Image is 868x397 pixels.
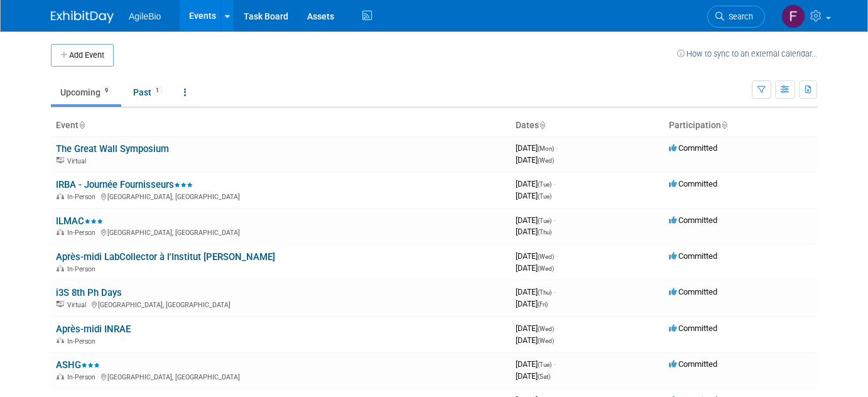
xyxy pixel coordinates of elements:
span: In-Person [67,373,99,381]
span: (Wed) [538,253,554,260]
span: [DATE] [516,191,551,200]
span: In-Person [67,229,99,237]
span: In-Person [67,193,99,201]
div: [GEOGRAPHIC_DATA], [GEOGRAPHIC_DATA] [56,191,506,201]
img: In-Person Event [57,229,64,235]
span: In-Person [67,337,99,345]
a: Après-midi LabCollector à l'Institut [PERSON_NAME] [56,251,275,263]
img: In-Person Event [57,337,64,344]
span: [DATE] [516,324,558,333]
span: (Tue) [538,181,551,188]
a: i3S 8th Ph Days [56,287,122,298]
span: In-Person [67,265,99,273]
span: [DATE] [516,359,555,369]
span: [DATE] [516,143,558,153]
a: Sort by Event Name [79,120,85,130]
a: The Great Wall Symposium [56,143,169,155]
span: Committed [669,251,717,261]
img: Fouad Batel [781,4,805,28]
th: Event [51,115,511,136]
span: (Tue) [538,361,551,368]
span: Committed [669,359,717,369]
span: - [553,215,555,225]
span: Committed [669,143,717,153]
span: (Sat) [538,373,550,380]
span: [DATE] [516,299,548,308]
span: - [556,324,558,333]
span: - [553,359,555,369]
span: [DATE] [516,287,555,296]
span: (Wed) [538,337,554,344]
img: Virtual Event [57,301,64,307]
div: [GEOGRAPHIC_DATA], [GEOGRAPHIC_DATA] [56,227,506,237]
span: [DATE] [516,227,551,236]
a: ASHG [56,359,100,371]
span: [DATE] [516,251,558,261]
span: Committed [669,179,717,188]
a: Sort by Participation Type [721,120,727,130]
span: (Tue) [538,193,551,200]
span: (Mon) [538,145,554,152]
span: - [553,287,555,296]
img: In-Person Event [57,265,64,271]
span: [DATE] [516,179,555,188]
div: [GEOGRAPHIC_DATA], [GEOGRAPHIC_DATA] [56,299,506,309]
span: (Wed) [538,325,554,332]
div: [GEOGRAPHIC_DATA], [GEOGRAPHIC_DATA] [56,371,506,381]
img: In-Person Event [57,193,64,199]
span: Search [724,12,753,21]
span: [DATE] [516,335,554,345]
a: How to sync to an external calendar... [677,49,817,58]
span: (Thu) [538,229,551,236]
span: [DATE] [516,371,550,381]
span: AgileBio [129,11,161,21]
span: (Fri) [538,301,548,308]
span: [DATE] [516,155,554,165]
span: 1 [152,86,163,95]
th: Dates [511,115,664,136]
a: ILMAC [56,215,103,227]
a: Past1 [124,80,172,104]
img: Virtual Event [57,157,64,163]
span: (Wed) [538,265,554,272]
span: (Tue) [538,217,551,224]
span: - [556,143,558,153]
span: (Thu) [538,289,551,296]
img: ExhibitDay [51,11,114,23]
span: [DATE] [516,215,555,225]
button: Add Event [51,44,114,67]
span: (Wed) [538,157,554,164]
span: Virtual [67,157,90,165]
a: Sort by Start Date [539,120,545,130]
a: Après-midi INRAE [56,324,131,335]
span: 9 [101,86,112,95]
a: IRBA - Journée Fournisseurs [56,179,193,190]
span: Committed [669,215,717,225]
a: Search [707,6,765,28]
span: Virtual [67,301,90,309]
span: Committed [669,287,717,296]
span: - [556,251,558,261]
span: Committed [669,324,717,333]
a: Upcoming9 [51,80,121,104]
span: [DATE] [516,263,554,273]
img: In-Person Event [57,373,64,379]
th: Participation [664,115,817,136]
span: - [553,179,555,188]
